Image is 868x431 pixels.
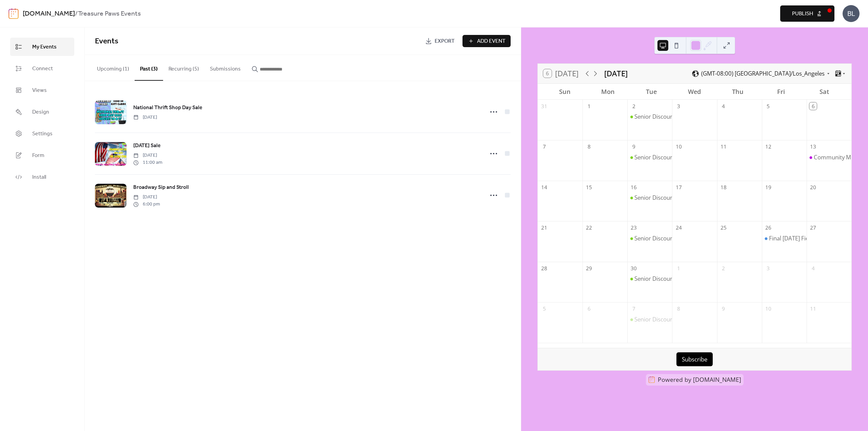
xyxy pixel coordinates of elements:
[720,224,727,232] div: 25
[762,234,807,242] div: Final Friday Fiesta
[477,37,506,45] span: Add Event
[807,153,851,161] div: Community Mural and Grand Opening Celebration
[803,84,846,100] div: Sat
[586,183,593,191] div: 15
[843,5,860,22] div: BL
[675,265,683,272] div: 1
[540,305,548,313] div: 5
[540,143,548,151] div: 7
[540,102,548,110] div: 31
[809,224,817,232] div: 27
[133,104,202,112] span: National Thrift Shop Day Sale
[8,8,19,19] img: logo
[92,55,135,80] button: Upcoming (1)
[676,352,713,366] button: Subscribe
[630,224,638,232] div: 23
[658,375,741,384] div: Powered by
[809,183,817,191] div: 20
[720,265,727,272] div: 2
[720,102,727,110] div: 4
[32,43,57,51] span: My Events
[630,305,638,313] div: 7
[32,86,47,95] span: Views
[587,84,630,100] div: Mon
[133,141,161,150] a: [DATE] Sale
[634,153,694,161] div: Senior Discount [DATE]
[10,146,74,164] a: Form
[809,102,817,110] div: 6
[701,71,825,77] span: (GMT-08:00) [GEOGRAPHIC_DATA]/Los_Angeles
[133,159,162,166] span: 11:00 am
[675,305,683,313] div: 8
[133,183,189,192] a: Broadway Sip and Stroll
[630,84,673,100] div: Tue
[540,224,548,232] div: 21
[675,102,683,110] div: 3
[32,130,53,138] span: Settings
[792,10,813,18] span: Publish
[10,103,74,121] a: Design
[630,265,638,272] div: 30
[765,183,772,191] div: 19
[586,305,593,313] div: 6
[627,315,672,324] div: Senior Discount Tuesday
[675,143,683,151] div: 10
[32,65,53,73] span: Connect
[634,113,694,121] div: Senior Discount [DATE]
[634,315,694,324] div: Senior Discount [DATE]
[10,81,74,99] a: Views
[627,194,672,202] div: Senior Discount Tuesday
[135,55,163,81] button: Past (3)
[604,68,628,79] div: [DATE]
[765,102,772,110] div: 5
[716,84,759,100] div: Thu
[720,305,727,313] div: 9
[759,84,803,100] div: Fri
[10,59,74,78] a: Connect
[765,224,772,232] div: 26
[780,5,834,22] button: Publish
[32,152,44,160] span: Form
[765,305,772,313] div: 10
[163,55,204,80] button: Recurring (5)
[765,265,772,272] div: 3
[10,124,74,143] a: Settings
[586,265,593,272] div: 29
[10,38,74,56] a: My Events
[23,7,75,20] a: [DOMAIN_NAME]
[32,108,49,116] span: Design
[627,153,672,161] div: Senior Discount Tuesday
[630,183,638,191] div: 16
[133,152,162,159] span: [DATE]
[809,143,817,151] div: 13
[462,35,511,47] a: Add Event
[627,234,672,242] div: Senior Discount Tuesday
[586,143,593,151] div: 8
[634,234,694,242] div: Senior Discount [DATE]
[634,194,694,202] div: Senior Discount [DATE]
[809,305,817,313] div: 11
[627,113,672,121] div: Senior Discount Tuesday
[540,265,548,272] div: 28
[720,143,727,151] div: 11
[543,84,587,100] div: Sun
[675,224,683,232] div: 24
[420,35,460,47] a: Export
[540,183,548,191] div: 14
[675,183,683,191] div: 17
[673,84,716,100] div: Wed
[435,37,455,45] span: Export
[586,224,593,232] div: 22
[133,114,157,121] span: [DATE]
[204,55,246,80] button: Submissions
[634,275,694,283] div: Senior Discount [DATE]
[10,168,74,186] a: Install
[765,143,772,151] div: 12
[95,34,118,49] span: Events
[627,275,672,283] div: Senior Discount Tuesday
[630,143,638,151] div: 9
[75,7,78,20] b: /
[630,102,638,110] div: 2
[78,7,141,20] b: Treasure Paws Events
